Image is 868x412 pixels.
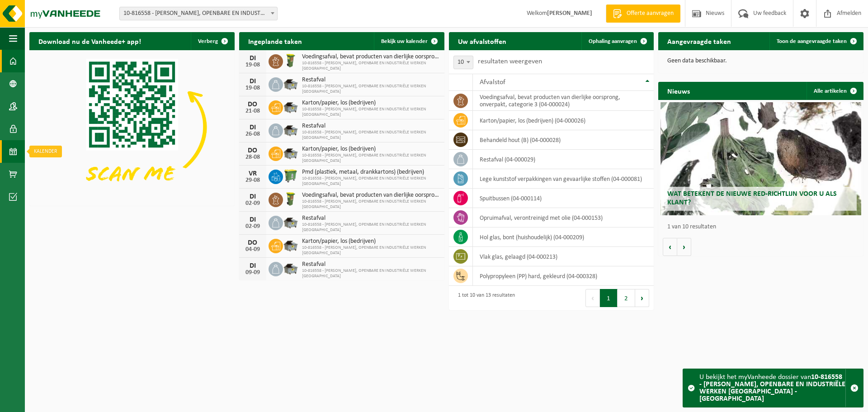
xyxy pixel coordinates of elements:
label: resultaten weergeven [478,58,542,65]
div: DI [244,193,262,200]
div: VR [244,170,262,177]
span: Toon de aangevraagde taken [777,38,847,44]
strong: 10-816558 - [PERSON_NAME], OPENBARE EN INDUSTRIËLE WERKEN [GEOGRAPHIC_DATA] - [GEOGRAPHIC_DATA] [699,374,845,403]
span: 10-816558 - [PERSON_NAME], OPENBARE EN INDUSTRIËLE WERKEN [GEOGRAPHIC_DATA] [302,107,440,118]
h2: Download nu de Vanheede+ app! [29,32,150,50]
button: 1 [600,289,618,307]
div: 09-09 [244,270,262,276]
span: Afvalstof [480,79,505,86]
span: 10-816558 - [PERSON_NAME], OPENBARE EN INDUSTRIËLE WERKEN [GEOGRAPHIC_DATA] [302,245,440,256]
img: WB-5000-GAL-GY-01 [283,99,298,114]
span: 10-816558 - [PERSON_NAME], OPENBARE EN INDUSTRIËLE WERKEN [GEOGRAPHIC_DATA] [302,61,440,71]
div: 02-09 [244,223,262,230]
span: Karton/papier, los (bedrijven) [302,99,440,107]
span: 10-816558 - [PERSON_NAME], OPENBARE EN INDUSTRIËLE WERKEN [GEOGRAPHIC_DATA] [302,222,440,233]
span: 10-816558 - [PERSON_NAME], OPENBARE EN INDUSTRIËLE WERKEN [GEOGRAPHIC_DATA] [302,268,440,279]
h2: Aangevraagde taken [658,32,740,50]
a: Ophaling aanvragen [581,32,653,50]
td: opruimafval, verontreinigd met olie (04-000153) [473,208,654,227]
span: 10-816558 - [PERSON_NAME], OPENBARE EN INDUSTRIËLE WERKEN [GEOGRAPHIC_DATA] [302,176,440,187]
a: Wat betekent de nieuwe RED-richtlijn voor u als klant? [660,102,862,215]
span: 10-816558 - VICTOR PEETERS, OPENBARE EN INDUSTRIËLE WERKEN ANTWERPEN - ANTWERPEN [120,7,277,20]
div: DO [244,147,262,154]
span: Voedingsafval, bevat producten van dierlijke oorsprong, onverpakt, categorie 3 [302,192,440,199]
img: WB-5000-GAL-GY-01 [283,122,298,137]
h2: Ingeplande taken [239,32,311,50]
td: vlak glas, gelaagd (04-000213) [473,247,654,266]
div: DI [244,262,262,270]
img: WB-5000-GAL-GY-01 [283,145,298,161]
td: behandeld hout (B) (04-000028) [473,130,654,150]
img: WB-5000-GAL-GY-01 [283,214,298,230]
span: 10 [453,56,473,69]
td: voedingsafval, bevat producten van dierlijke oorsprong, onverpakt, categorie 3 (04-000024) [473,91,654,111]
div: 02-09 [244,200,262,207]
button: Volgende [677,238,691,256]
span: 10-816558 - VICTOR PEETERS, OPENBARE EN INDUSTRIËLE WERKEN ANTWERPEN - ANTWERPEN [119,7,278,20]
button: Previous [585,289,600,307]
span: Restafval [302,76,440,84]
span: 10-816558 - [PERSON_NAME], OPENBARE EN INDUSTRIËLE WERKEN [GEOGRAPHIC_DATA] [302,84,440,95]
div: DI [244,55,262,62]
h2: Nieuws [658,82,699,99]
div: 29-08 [244,177,262,184]
div: 26-08 [244,131,262,137]
div: 19-08 [244,62,262,68]
p: 1 van 10 resultaten [667,224,859,230]
p: Geen data beschikbaar. [667,58,854,64]
span: Bekijk uw kalender [381,38,428,44]
img: WB-0060-HPE-GN-50 [283,53,298,68]
div: DI [244,216,262,223]
span: Voedingsafval, bevat producten van dierlijke oorsprong, onverpakt, categorie 3 [302,53,440,61]
div: DI [244,78,262,85]
span: 10 [454,56,473,69]
td: karton/papier, los (bedrijven) (04-000026) [473,111,654,130]
td: restafval (04-000029) [473,150,654,169]
span: Wat betekent de nieuwe RED-richtlijn voor u als klant? [667,190,837,206]
div: DO [244,239,262,246]
span: 10-816558 - [PERSON_NAME], OPENBARE EN INDUSTRIËLE WERKEN [GEOGRAPHIC_DATA] [302,130,440,141]
span: Restafval [302,123,440,130]
span: Verberg [198,38,218,44]
a: Offerte aanvragen [606,5,680,23]
a: Bekijk uw kalender [374,32,443,50]
button: Next [635,289,649,307]
div: 28-08 [244,154,262,161]
td: lege kunststof verpakkingen van gevaarlijke stoffen (04-000081) [473,169,654,189]
img: Download de VHEPlus App [29,50,235,204]
img: WB-5000-GAL-GY-01 [283,260,298,276]
button: Vorige [663,238,677,256]
img: WB-5000-GAL-GY-01 [283,76,298,91]
button: Verberg [191,32,234,50]
span: Restafval [302,261,440,268]
span: 10-816558 - [PERSON_NAME], OPENBARE EN INDUSTRIËLE WERKEN [GEOGRAPHIC_DATA] [302,153,440,164]
a: Alle artikelen [807,82,863,100]
td: polypropyleen (PP) hard, gekleurd (04-000328) [473,266,654,286]
a: Toon de aangevraagde taken [769,32,863,50]
img: WB-0060-HPE-GN-50 [283,191,298,207]
strong: [PERSON_NAME] [547,10,592,17]
td: hol glas, bont (huishoudelijk) (04-000209) [473,227,654,247]
div: 04-09 [244,246,262,253]
span: Pmd (plastiek, metaal, drankkartons) (bedrijven) [302,169,440,176]
span: Karton/papier, los (bedrijven) [302,146,440,153]
div: 1 tot 10 van 13 resultaten [453,288,515,308]
div: DO [244,101,262,108]
div: 19-08 [244,85,262,91]
div: DI [244,124,262,131]
span: Karton/papier, los (bedrijven) [302,238,440,245]
div: 21-08 [244,108,262,114]
span: Offerte aanvragen [624,9,676,18]
img: WB-0770-HPE-GN-50 [283,168,298,184]
div: U bekijkt het myVanheede dossier van [699,369,845,407]
span: Ophaling aanvragen [589,38,637,44]
span: 10-816558 - [PERSON_NAME], OPENBARE EN INDUSTRIËLE WERKEN [GEOGRAPHIC_DATA] [302,199,440,210]
h2: Uw afvalstoffen [449,32,515,50]
td: spuitbussen (04-000114) [473,189,654,208]
img: WB-5000-GAL-GY-01 [283,237,298,253]
button: 2 [618,289,635,307]
span: Restafval [302,215,440,222]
